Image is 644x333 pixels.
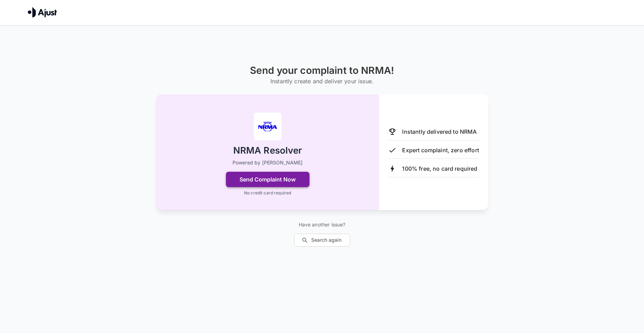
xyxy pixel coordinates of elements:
p: Expert complaint, zero effort [402,146,479,154]
button: Send Complaint Now [226,172,309,187]
p: Powered by [PERSON_NAME] [233,159,303,166]
p: Have another issue? [294,221,350,228]
h2: NRMA Resolver [233,145,302,157]
img: Ajust [28,7,57,17]
p: Instantly delivered to NRMA [402,127,477,136]
h1: Send your complaint to NRMA! [250,65,394,76]
p: 100% free, no card required [402,164,477,173]
h6: Instantly create and deliver your issue. [250,76,394,86]
button: Search again [294,234,350,247]
p: No credit card required [244,190,291,196]
img: NRMA [254,113,282,140]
